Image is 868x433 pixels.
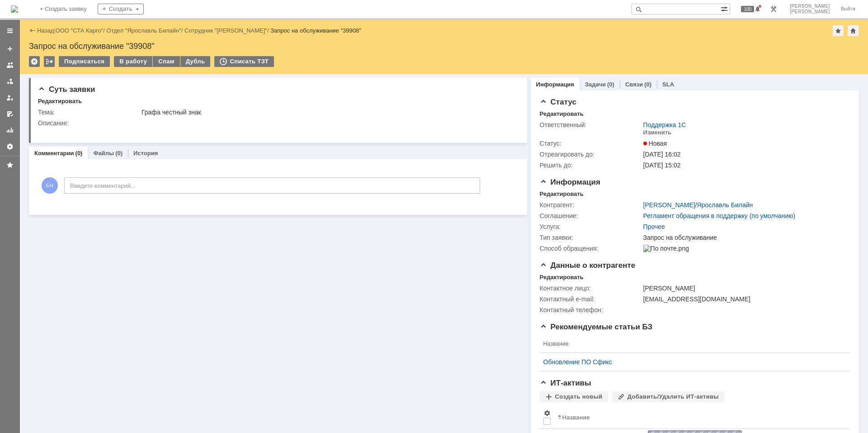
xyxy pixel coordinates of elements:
[643,245,689,252] img: По почте.png
[540,234,642,241] div: Тип заявки:
[607,81,614,88] div: (0)
[540,151,642,158] div: Отреагировать до:
[643,223,665,230] a: Прочее
[790,9,830,14] span: [PERSON_NAME]
[543,358,839,366] a: Обновление ПО Сфикс
[536,81,574,88] a: Информация
[662,81,674,88] a: SLA
[54,27,55,33] div: |
[3,42,17,56] a: Создать заявку
[721,4,730,13] span: Расширенный поиск
[184,27,270,34] div: /
[115,150,123,157] div: (0)
[540,261,636,270] span: Данные о контрагенте
[697,201,753,209] a: Ярославль Билайн
[38,119,515,127] div: Описание:
[643,201,753,209] div: /
[644,81,651,88] div: (0)
[543,409,551,417] span: Настройки
[56,27,104,34] a: ООО "СТА Карго"
[540,223,642,230] div: Услуга:
[93,150,114,157] a: Файлы
[643,234,845,241] div: Запрос на обслуживание
[540,295,642,303] div: Контактный e-mail:
[833,25,844,36] div: Добавить в избранное
[643,201,695,209] a: [PERSON_NAME]
[142,109,513,116] div: Графа честный знак
[107,27,181,34] a: Отдел "Ярославль Билайн"
[643,121,686,128] a: Поддержка 1С
[540,285,642,292] div: Контактное лицо:
[3,74,17,89] a: Заявки в моей ответственности
[643,212,796,219] a: Регламент обращения в поддержку (по умолчанию)
[540,274,584,281] div: Редактировать
[29,56,40,67] div: Удалить
[540,98,576,106] span: Статус
[540,121,642,128] div: Ответственный:
[34,150,74,157] a: Комментарии
[38,109,140,116] div: Тема:
[643,151,681,158] span: [DATE] 16:02
[643,162,681,169] span: [DATE] 15:02
[768,4,779,14] a: Перейти в интерфейс администратора
[3,90,17,105] a: Мои заявки
[133,150,158,157] a: История
[643,140,667,147] span: Новая
[562,414,590,421] div: Название
[790,4,830,9] span: [PERSON_NAME]
[98,4,144,14] div: Создать
[38,98,82,105] div: Редактировать
[540,110,584,118] div: Редактировать
[848,25,859,36] div: Сделать домашней страницей
[42,177,58,194] span: БН
[585,81,606,88] a: Задачи
[540,323,653,331] span: Рекомендуемые статьи БЗ
[540,212,642,219] div: Соглашение:
[270,27,361,34] div: Запрос на обслуживание "39908"
[107,27,185,34] div: /
[38,85,95,94] span: Суть заявки
[3,123,17,138] a: Отчеты
[643,129,672,136] div: Изменить
[741,6,754,12] span: 100
[3,58,17,72] a: Заявки на командах
[540,335,843,353] th: Название
[3,139,17,154] a: Настройки
[540,306,642,314] div: Контактный телефон:
[540,379,591,387] span: ИТ-активы
[75,150,83,157] div: (0)
[643,285,845,292] div: [PERSON_NAME]
[540,190,584,198] div: Редактировать
[37,27,54,34] a: Назад
[625,81,643,88] a: Связи
[540,140,642,147] div: Статус:
[184,27,267,34] a: Сотрудник "[PERSON_NAME]"
[11,5,18,13] img: logo
[56,27,107,34] div: /
[540,245,642,252] div: Способ обращения:
[540,178,600,186] span: Информация
[540,162,642,169] div: Решить до:
[29,42,859,51] div: Запрос на обслуживание "39908"
[643,295,845,303] div: [EMAIL_ADDRESS][DOMAIN_NAME]
[554,406,843,429] th: Название
[3,107,17,121] a: Мои согласования
[44,56,55,67] div: Работа с массовостью
[540,201,642,209] div: Контрагент:
[11,5,18,13] a: Перейти на домашнюю страницу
